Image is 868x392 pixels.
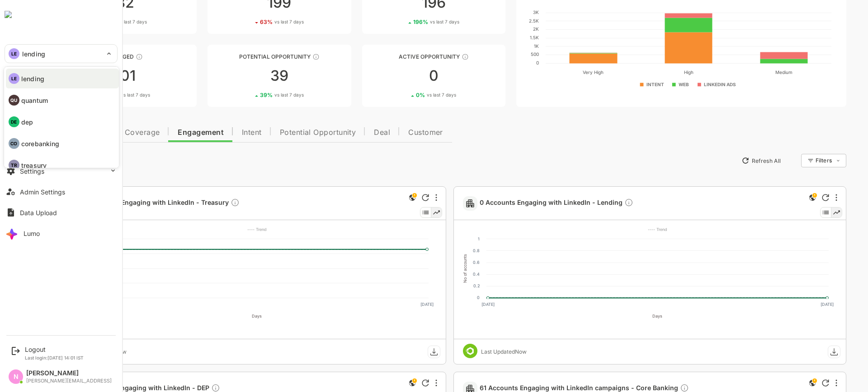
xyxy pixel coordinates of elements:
div: QU [9,95,19,106]
div: Description not present [199,198,208,208]
div: 0 % [384,92,425,98]
text: ---- Trend [616,227,636,232]
span: Potential Opportunity [248,129,325,136]
text: Medium [744,69,761,75]
span: vs last 7 days [395,92,425,98]
div: 63 % [228,18,272,25]
div: Engaged [22,53,165,60]
span: vs last 7 days [243,92,272,98]
p: lending [21,74,44,83]
div: 0 [330,69,474,83]
text: 1K [502,43,507,49]
text: High [652,69,662,75]
span: 33 Accounts Engaging with LinkedIn - Treasury [48,198,208,208]
div: LE [9,73,19,84]
div: This is a global insight. Segment selection is not applicable for this view [775,378,786,390]
text: No of accounts [31,254,36,283]
text: Very High [551,69,572,75]
div: More [404,379,406,387]
a: EngagedThese accounts are warm, further nurturing would qualify them to MQAs101101%vs last 7 days [22,45,165,107]
div: Description not present [593,198,602,208]
div: Refresh [390,379,397,387]
div: 39 [176,69,319,83]
div: This is a global insight. Segment selection is not applicable for this view [375,378,386,390]
span: Deal [342,129,359,136]
span: vs last 7 days [89,92,118,98]
text: Days [621,314,631,318]
text: 2.5K [497,18,507,23]
p: quantum [21,96,48,105]
text: [DATE] [389,302,402,307]
p: corebanking [21,139,59,148]
div: Last Updated Now [449,348,495,355]
div: Refresh [790,194,797,201]
div: More [804,194,806,201]
p: dep [21,117,33,127]
div: Potential Opportunity [176,53,319,60]
text: 0.2 [442,283,448,288]
div: More [404,194,406,201]
text: 2K [501,26,507,32]
text: 1 [446,236,448,241]
text: 0.6 [441,260,448,265]
div: DE [9,116,19,127]
div: This is a global insight. Segment selection is not applicable for this view [375,192,386,204]
div: Last Updated Now [49,348,95,355]
div: Active Opportunity [330,53,474,60]
span: Engagement [146,129,192,136]
button: New Insights [22,152,88,169]
text: No of accounts [431,254,436,283]
a: 33 Accounts Engaging with LinkedIn - TreasuryDescription not present [48,198,212,208]
a: 0 Accounts Engaging with LinkedIn - LendingDescription not present [448,198,605,208]
div: 101 [22,69,165,83]
text: 0.8 [441,248,448,253]
span: Intent [210,129,230,136]
p: treasury [21,161,47,170]
div: Refresh [390,194,397,201]
text: ---- Trend [216,227,235,232]
button: Refresh All [706,153,753,168]
text: 500 [499,51,507,57]
div: 39 % [228,92,272,98]
text: 30 [42,251,47,256]
span: 0 Accounts Engaging with LinkedIn - Lending [448,198,602,208]
div: 196 % [382,18,428,25]
div: CO [9,138,19,149]
text: 10 [42,280,47,285]
text: 0 [445,295,448,300]
div: This is a global insight. Segment selection is not applicable for this view [775,192,786,204]
text: [DATE] [789,302,802,307]
div: TR [9,160,19,171]
a: Active OpportunityThese accounts have open opportunities which might be at any of the Sales Stage... [330,45,474,107]
div: Filters [784,157,800,164]
div: These accounts have open opportunities which might be at any of the Sales Stages [430,53,437,60]
div: 101 % [74,92,118,98]
text: [DATE] [49,302,62,307]
div: More [804,379,806,387]
span: Data Quality and Coverage [31,129,128,136]
a: Potential OpportunityThese accounts are MQAs and can be passed on to Inside Sales3939%vs last 7 days [176,45,319,107]
text: 20 [42,266,47,271]
text: Days [220,314,230,318]
text: 0.4 [441,272,448,277]
text: [DATE] [450,302,463,307]
div: 1 % [76,18,115,25]
text: 40 [42,236,47,241]
text: 0 [44,295,47,300]
div: Refresh [790,379,797,387]
div: These accounts are MQAs and can be passed on to Inside Sales [281,53,288,60]
text: 3K [501,9,507,15]
div: Filters [783,152,815,169]
span: vs last 7 days [398,18,428,25]
text: 1.5K [498,35,507,40]
span: vs last 7 days [86,18,115,25]
span: Customer [377,129,411,136]
div: These accounts are warm, further nurturing would qualify them to MQAs [104,53,111,60]
text: 0 [505,60,507,65]
span: vs last 7 days [243,18,272,25]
